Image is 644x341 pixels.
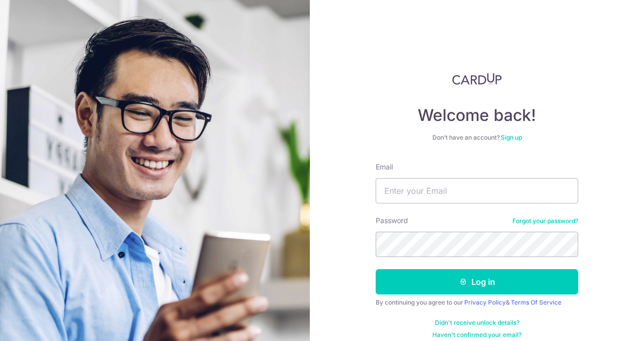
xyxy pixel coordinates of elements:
label: Email [376,162,393,172]
a: Sign up [501,134,522,141]
a: Privacy Policy [464,299,506,306]
a: Didn't receive unlock details? [435,319,519,327]
label: Password [376,216,408,226]
button: Log in [376,269,578,294]
a: Forgot your password? [512,217,578,225]
a: Terms Of Service [511,299,561,306]
input: Enter your Email [376,178,578,203]
div: Don’t have an account? [376,134,578,142]
h4: Welcome back! [376,105,578,125]
img: CardUp Logo [452,73,502,85]
div: By continuing you agree to our & [376,299,578,307]
a: Haven't confirmed your email? [432,331,521,339]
